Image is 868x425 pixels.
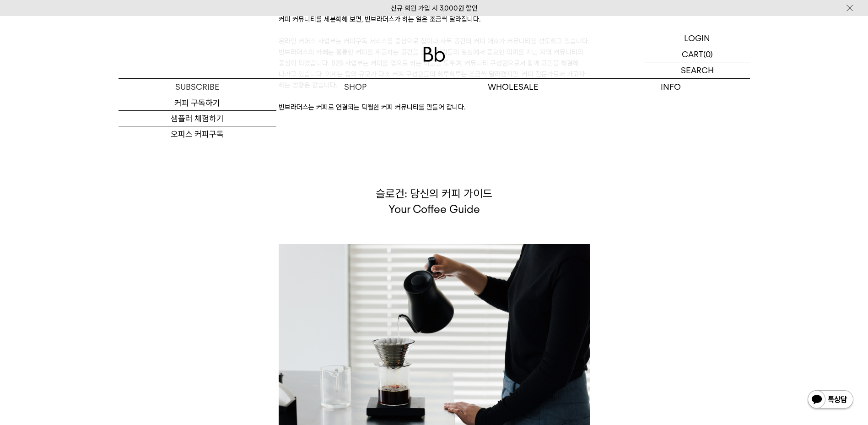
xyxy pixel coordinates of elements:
[645,46,750,62] a: CART (0)
[682,46,703,62] p: CART
[681,62,714,78] p: SEARCH
[391,4,478,12] a: 신규 회원 가입 시 3,000원 할인
[119,95,276,111] a: 커피 구독하기
[119,79,276,95] a: SUBSCRIBE
[684,30,710,46] p: LOGIN
[119,126,276,142] a: 오피스 커피구독
[807,389,854,411] img: 카카오톡 채널 1:1 채팅 버튼
[645,30,750,46] a: LOGIN
[423,47,445,62] img: 로고
[279,186,590,217] p: 슬로건: 당신의 커피 가이드 Your Coffee Guide
[119,111,276,126] a: 샘플러 체험하기
[703,46,713,62] p: (0)
[276,79,434,95] a: SHOP
[434,79,592,95] p: WHOLESALE
[592,79,750,95] p: INFO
